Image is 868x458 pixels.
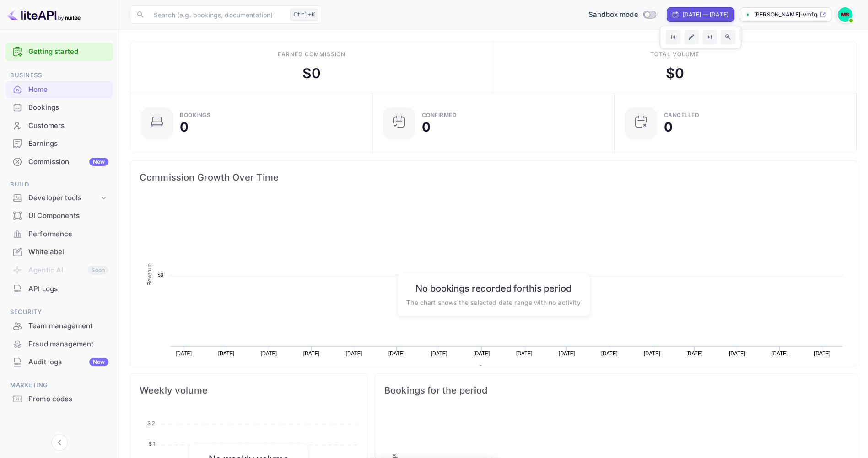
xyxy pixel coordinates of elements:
[7,7,81,22] img: LiteAPI logo
[28,339,108,350] div: Fraud management
[5,336,113,353] div: Fraud management
[157,272,163,277] text: $0
[146,263,153,286] text: Revenue
[585,10,659,20] div: Switch to Production mode
[650,50,699,59] div: Total volume
[140,170,847,185] span: Commission Growth Over Time
[431,351,447,356] text: [DATE]
[28,102,108,113] div: Bookings
[683,11,728,19] div: [DATE] — [DATE]
[5,135,113,152] a: Earnings
[148,5,286,24] input: Search (e.g. bookings, documentation)
[261,351,277,356] text: [DATE]
[89,358,108,366] div: New
[5,153,113,170] a: CommissionNew
[278,50,345,59] div: Earned commission
[388,351,405,356] text: [DATE]
[28,394,108,405] div: Promo codes
[5,307,113,317] span: Security
[474,351,490,356] text: [DATE]
[5,390,113,407] a: Promo codes
[5,43,113,61] div: Getting started
[486,365,510,372] text: Revenue
[28,121,108,131] div: Customers
[28,229,108,240] div: Performance
[5,207,113,224] a: UI Components
[666,30,680,44] button: Go to previous time period
[89,158,108,166] div: New
[5,81,113,99] div: Home
[588,10,638,20] span: Sandbox mode
[5,353,113,370] a: Audit logsNew
[814,351,830,356] text: [DATE]
[5,70,113,80] span: Business
[28,138,108,149] div: Earnings
[559,351,575,356] text: [DATE]
[302,63,321,84] div: $ 0
[5,117,113,134] a: Customers
[5,280,113,297] a: API Logs
[140,383,358,398] span: Weekly volume
[303,351,320,356] text: [DATE]
[686,351,703,356] text: [DATE]
[384,383,847,398] span: Bookings for the period
[218,351,235,356] text: [DATE]
[5,390,113,408] div: Promo codes
[5,81,113,98] a: Home
[422,112,457,118] div: Confirmed
[5,280,113,298] div: API Logs
[5,190,113,206] div: Developer tools
[180,112,210,118] div: Bookings
[406,297,580,307] p: The chart shows the selected date range with no activity
[28,284,108,294] div: API Logs
[516,351,533,356] text: [DATE]
[28,157,108,167] div: Commission
[5,135,113,153] div: Earnings
[5,317,113,335] div: Team management
[721,30,735,44] button: Zoom out time range
[28,211,108,221] div: UI Components
[664,121,673,133] div: 0
[147,420,155,426] tspan: $ 2
[28,85,108,95] div: Home
[5,99,113,117] div: Bookings
[838,7,852,22] img: Mark Bolduc
[5,353,113,371] div: Audit logsNew
[5,207,113,225] div: UI Components
[5,243,113,260] a: Whitelabel
[422,121,431,133] div: 0
[644,351,660,356] text: [DATE]
[28,193,99,203] div: Developer tools
[754,11,818,19] p: [PERSON_NAME]-vmfqa.nuit...
[5,336,113,352] a: Fraud management
[702,30,717,44] button: Go to next time period
[5,180,113,190] span: Build
[5,99,113,116] a: Bookings
[406,282,580,293] h6: No bookings recorded for this period
[176,351,192,356] text: [DATE]
[5,117,113,135] div: Customers
[290,9,318,21] div: Ctrl+K
[5,243,113,261] div: Whitelabel
[28,357,108,367] div: Audit logs
[28,321,108,331] div: Team management
[5,225,113,242] a: Performance
[51,434,68,451] button: Collapse navigation
[729,351,745,356] text: [DATE]
[5,380,113,390] span: Marketing
[5,317,113,334] a: Team management
[28,247,108,257] div: Whitelabel
[5,225,113,243] div: Performance
[771,351,788,356] text: [DATE]
[601,351,618,356] text: [DATE]
[28,47,108,57] a: Getting started
[346,351,362,356] text: [DATE]
[5,153,113,171] div: CommissionNew
[666,63,684,84] div: $ 0
[684,30,699,44] button: Edit date range
[180,121,189,133] div: 0
[149,441,155,447] tspan: $ 1
[664,112,700,118] div: CANCELLED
